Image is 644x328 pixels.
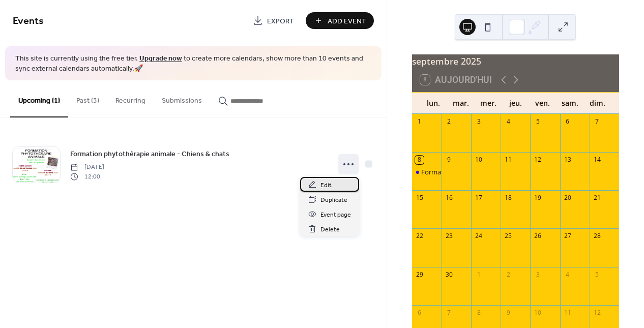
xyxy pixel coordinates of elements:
div: 20 [563,194,572,202]
div: 8 [475,308,483,317]
div: 25 [504,232,513,241]
div: 19 [534,194,542,202]
div: 2 [504,270,513,279]
button: Submissions [154,80,210,116]
div: 7 [445,308,453,317]
div: 3 [534,270,542,279]
div: 12 [593,308,601,317]
span: Export [267,16,294,26]
button: Past (3) [68,80,107,116]
div: dim. [583,93,611,113]
span: Duplicate [320,195,347,205]
span: [DATE] [70,163,104,172]
div: 29 [415,270,424,279]
div: 30 [445,270,453,279]
div: 3 [475,117,483,126]
div: lun. [420,93,448,113]
div: 14 [593,156,601,164]
span: Edit [320,180,332,191]
div: ven. [529,93,557,113]
a: Formation phytothérapie animale - Chiens & chats [70,148,229,160]
div: 16 [445,194,453,202]
div: sam. [557,93,584,113]
div: 26 [534,232,542,241]
div: 28 [593,232,601,241]
div: 4 [504,117,513,126]
div: 10 [475,156,483,164]
div: septembre 2025 [412,54,619,68]
div: 9 [445,156,453,164]
div: mer. [475,93,502,113]
div: 1 [415,117,424,126]
div: 5 [534,117,542,126]
div: 10 [534,308,542,317]
div: 8 [415,156,424,164]
div: 13 [563,156,572,164]
span: Add Event [328,16,366,26]
span: Events [13,11,44,31]
button: Upcoming (1) [10,80,68,117]
div: 9 [504,308,513,317]
div: 23 [445,232,453,241]
button: Recurring [107,80,154,116]
span: 12:00 [70,172,104,181]
div: 18 [504,194,513,202]
div: 4 [563,270,572,279]
div: 22 [415,232,424,241]
div: 6 [415,308,424,317]
div: 1 [475,270,483,279]
div: 6 [563,117,572,126]
a: Upgrade now [139,52,182,66]
span: This site is currently using the free tier. to create more calendars, show more than 10 events an... [15,54,371,74]
div: Formation phytothérapie animale - Chiens & chats [412,167,442,176]
div: 2 [445,117,453,126]
span: Event page [320,210,351,220]
div: 11 [504,156,513,164]
div: mar. [447,93,475,113]
div: 11 [563,308,572,317]
span: Formation phytothérapie animale - Chiens & chats [70,149,229,160]
div: 15 [415,194,424,202]
div: 27 [563,232,572,241]
div: Formation phytothérapie animale - Chiens & chats [421,167,574,176]
a: Export [245,12,302,29]
div: 17 [475,194,483,202]
div: 12 [534,156,542,164]
div: 21 [593,194,601,202]
span: Delete [320,224,340,235]
div: 7 [593,117,601,126]
div: jeu. [502,93,529,113]
div: 24 [475,232,483,241]
button: Add Event [306,12,374,29]
div: 5 [593,270,601,279]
